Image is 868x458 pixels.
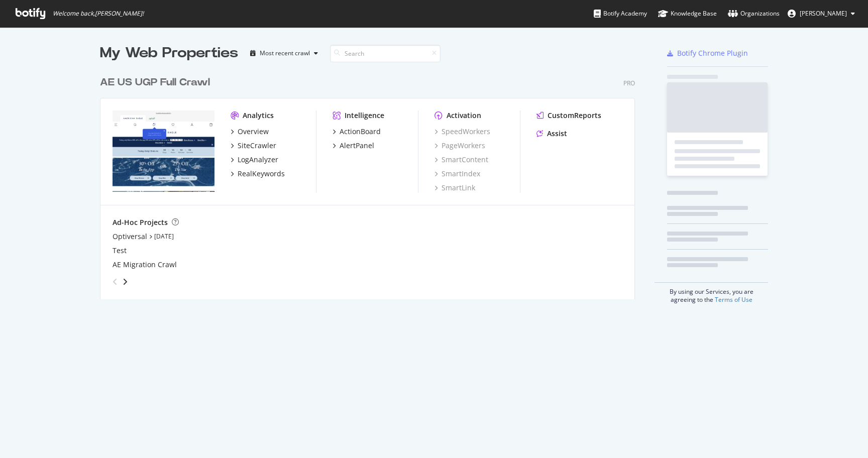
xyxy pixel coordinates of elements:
a: SpeedWorkers [435,127,490,137]
div: Botify Chrome Plugin [677,48,748,58]
a: RealKeywords [231,169,285,179]
div: Analytics [243,110,274,121]
div: Intelligence [345,110,384,121]
a: Terms of Use [715,295,752,304]
a: [DATE] [154,232,174,241]
button: Most recent crawl [246,45,322,61]
a: Optiversal [113,232,147,242]
div: AE US UGP Full Crawl [100,75,210,90]
div: Most recent crawl [260,50,310,56]
div: Activation [447,110,481,121]
span: Welcome back, [PERSON_NAME] ! [53,10,144,18]
div: My Web Properties [100,43,238,63]
div: angle-left [108,274,122,290]
a: SmartContent [435,155,488,165]
div: ActionBoard [340,127,381,137]
img: www.ae.com [113,110,214,192]
div: Botify Academy [594,9,647,19]
button: [PERSON_NAME] [780,6,863,22]
a: PageWorkers [435,141,485,151]
span: Melanie Vadney [800,9,847,18]
input: Search [330,45,441,62]
a: AlertPanel [333,141,374,151]
a: SmartLink [435,183,475,193]
div: Overview [238,127,269,137]
div: CustomReports [548,110,601,121]
div: Organizations [728,9,780,19]
div: SiteCrawler [238,141,276,151]
div: By using our Services, you are agreeing to the [655,282,768,304]
a: CustomReports [536,110,601,121]
a: LogAnalyzer [231,155,278,165]
a: SmartIndex [435,169,480,179]
div: Assist [547,129,567,139]
a: Overview [231,127,269,137]
div: AlertPanel [340,141,374,151]
div: angle-right [122,277,129,287]
a: ActionBoard [333,127,381,137]
div: Pro [623,79,635,87]
div: RealKeywords [238,169,285,179]
a: SiteCrawler [231,141,276,151]
div: LogAnalyzer [238,155,278,165]
a: Assist [536,129,567,139]
a: AE Migration Crawl [113,260,177,270]
a: Test [113,246,127,256]
div: Knowledge Base [658,9,717,19]
a: Botify Chrome Plugin [667,48,748,58]
div: grid [100,63,643,299]
div: Ad-Hoc Projects [113,217,168,227]
a: AE US UGP Full Crawl [100,75,214,90]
